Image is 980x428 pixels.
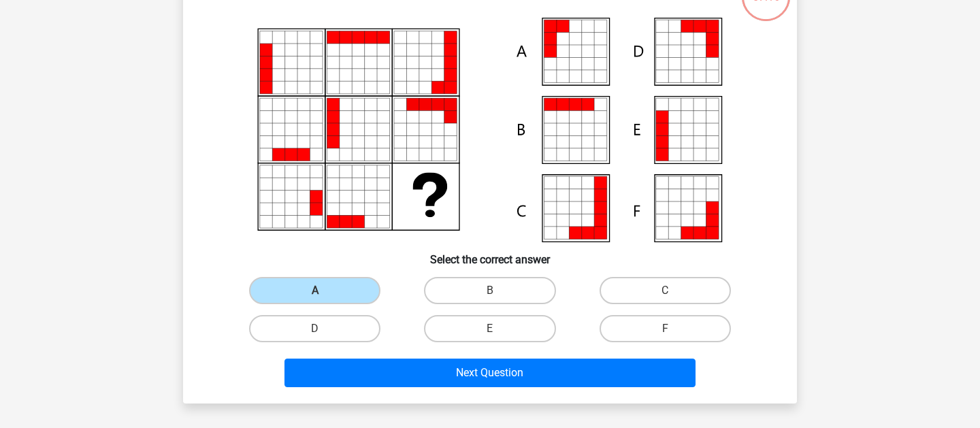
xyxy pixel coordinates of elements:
[600,277,731,304] label: C
[424,315,555,342] label: E
[249,277,380,304] label: A
[600,315,731,342] label: F
[424,277,555,304] label: B
[249,315,380,342] label: D
[205,242,775,266] h6: Select the correct answer
[284,359,696,387] button: Next Question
